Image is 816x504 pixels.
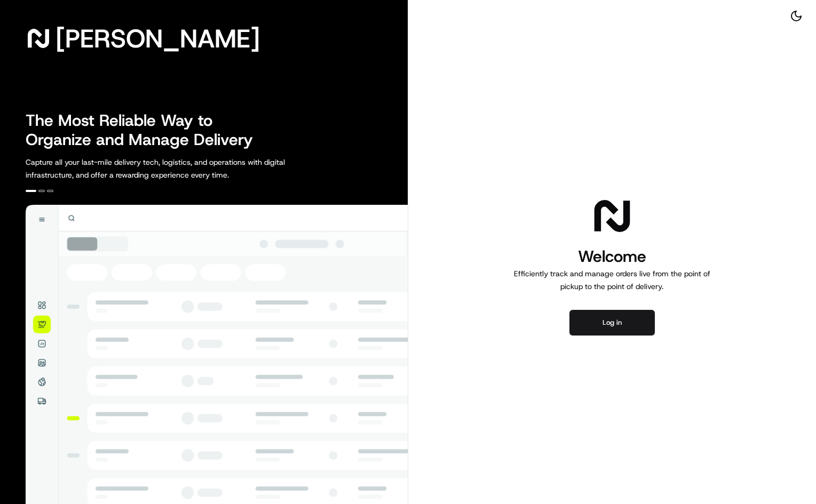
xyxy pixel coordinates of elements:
p: Efficiently track and manage orders live from the point of pickup to the point of delivery. [510,267,715,293]
h2: The Most Reliable Way to Organize and Manage Delivery [26,111,265,149]
button: Log in [569,310,655,335]
h1: Welcome [510,246,715,267]
span: [PERSON_NAME] [56,28,260,49]
p: Capture all your last-mile delivery tech, logistics, and operations with digital infrastructure, ... [26,156,333,181]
